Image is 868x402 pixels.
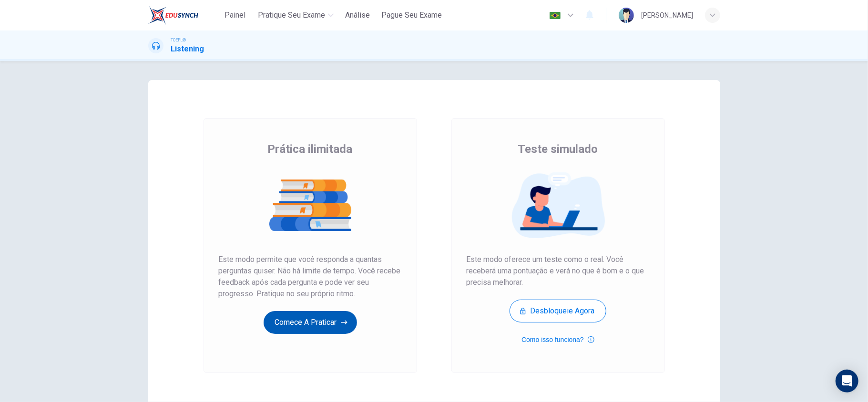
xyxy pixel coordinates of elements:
[467,254,650,288] span: Este modo oferece um teste como o real. Você receberá uma pontuação e verá no que é bom e o que p...
[521,334,594,345] button: Como isso funciona?
[642,10,694,21] div: [PERSON_NAME]
[381,10,442,21] span: Pague Seu Exame
[345,10,370,21] span: Análise
[549,12,561,19] img: pt
[171,37,186,43] span: TOEFL®
[225,10,245,21] span: Painel
[268,141,353,157] span: Prática ilimitada
[264,311,357,334] button: Comece a praticar
[378,7,446,24] button: Pague Seu Exame
[836,370,858,392] div: Open Intercom Messenger
[518,141,598,157] span: Teste simulado
[510,300,606,322] button: Desbloqueie agora
[171,43,204,55] h1: Listening
[254,7,337,24] button: Pratique seu exame
[258,10,325,21] span: Pratique seu exame
[341,7,374,24] button: Análise
[148,6,198,25] img: EduSynch logo
[148,6,220,25] a: EduSynch logo
[619,8,634,23] img: Profile picture
[219,254,402,300] span: Este modo permite que você responda a quantas perguntas quiser. Não há limite de tempo. Você rece...
[220,7,250,24] button: Painel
